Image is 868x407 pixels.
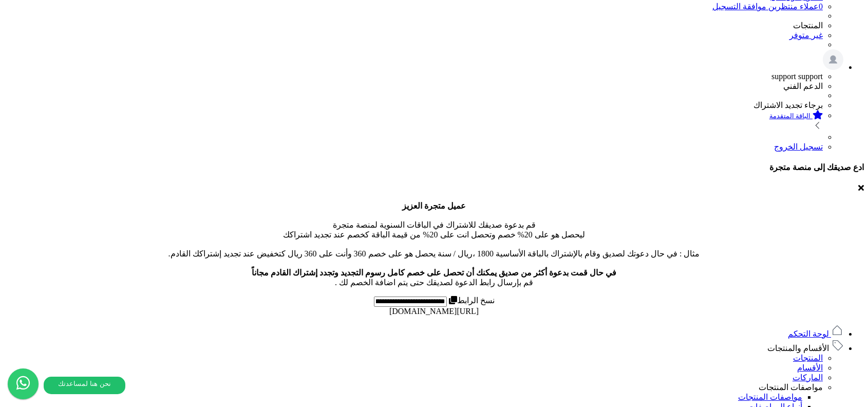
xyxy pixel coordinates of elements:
span: لوحة التحكم [788,329,829,338]
span: 0 [819,2,823,11]
a: الباقة المتقدمة [4,110,823,133]
span: الأقسام والمنتجات [767,344,829,353]
b: في حال قمت بدعوة أكثر من صديق يمكنك أن تحصل على خصم كامل رسوم التجديد وتجدد إشتراك القادم مجاناً [252,268,616,277]
a: تسجيل الخروج [774,142,823,151]
li: برجاء تجديد الاشتراك [4,100,823,110]
a: المنتجات [793,354,823,362]
li: المنتجات [4,21,823,30]
a: الأقسام [797,363,823,372]
p: قم بدعوة صديقك للاشتراك في الباقات السنوية لمنصة متجرة ليحصل هو على 20% خصم وتحصل انت على 20% من ... [4,201,864,287]
b: عميل متجرة العزيز [402,201,466,210]
div: [URL][DOMAIN_NAME] [4,307,864,316]
label: نسخ الرابط [447,296,495,305]
a: مواصفات المنتجات [738,393,802,401]
span: support support [771,72,823,81]
a: الماركات [792,373,823,382]
h4: ادع صديقك إلى منصة متجرة [4,162,864,172]
small: الباقة المتقدمة [769,112,810,120]
a: 0عملاء منتظرين موافقة التسجيل [712,2,823,11]
a: لوحة التحكم [788,329,843,338]
a: مواصفات المنتجات [759,383,823,392]
a: غير متوفر [789,31,823,40]
li: الدعم الفني [4,81,823,91]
